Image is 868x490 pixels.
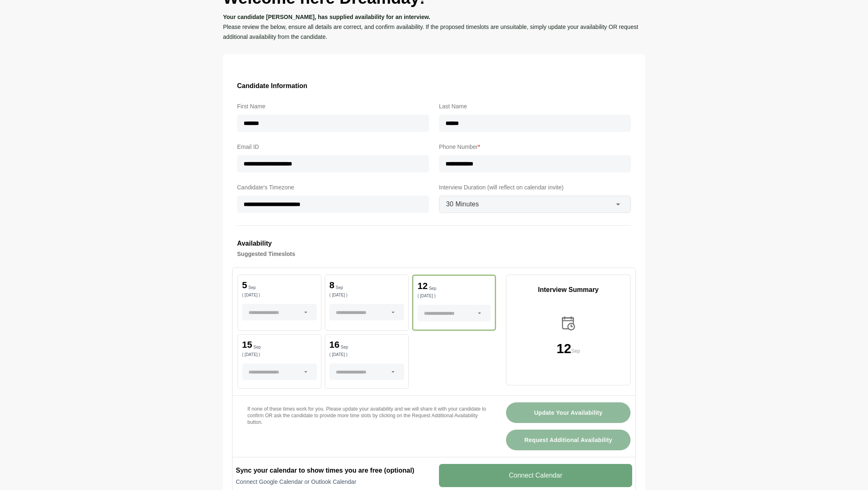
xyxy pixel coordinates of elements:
[336,286,343,290] p: Sep
[237,142,429,152] label: Email ID
[237,249,631,259] h4: Suggested Timeslots
[439,101,631,111] label: Last Name
[237,182,429,192] label: Candidate's Timezone
[236,478,429,486] p: Connect Google Calendar or Outlook Calendar
[242,353,317,357] p: ( [DATE] )
[329,340,339,349] p: 16
[223,22,645,42] p: Please review the below, ensure all details are correct, and confirm availability. If the propose...
[506,402,631,423] button: Update Your Availability
[571,347,580,355] p: Sep
[417,294,491,298] p: ( [DATE] )
[237,81,631,91] h3: Candidate Information
[329,281,334,290] p: 8
[439,464,632,487] v-button: Connect Calendar
[429,287,436,291] p: Sep
[439,182,631,192] label: Interview Duration (will reflect on calendar invite)
[223,12,645,22] p: Your candidate [PERSON_NAME], has supplied availability for an interview.
[506,430,631,450] button: Request Additional Availability
[247,406,486,425] p: If none of these times work for you. Please update your availability and we will share it with yo...
[237,101,429,111] label: First Name
[560,315,577,332] img: calender
[417,282,427,291] p: 12
[242,340,252,349] p: 15
[329,293,404,297] p: ( [DATE] )
[242,281,247,290] p: 5
[341,345,348,349] p: Sep
[253,345,261,349] p: Sep
[439,142,631,152] label: Phone Number
[329,353,404,357] p: ( [DATE] )
[248,286,256,290] p: Sep
[237,238,631,249] h3: Availability
[556,342,571,355] p: 12
[242,293,317,297] p: ( [DATE] )
[506,285,630,295] p: Interview Summary
[446,199,479,210] span: 30 Minutes
[236,466,429,476] h2: Sync your calendar to show times you are free (optional)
